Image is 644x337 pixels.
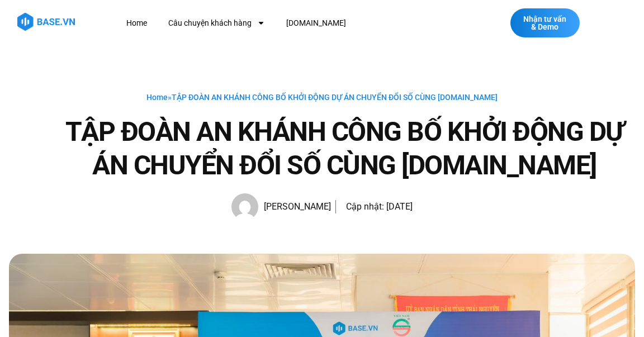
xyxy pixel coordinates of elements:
a: [DOMAIN_NAME] [278,13,354,34]
h1: TẬP ĐOÀN AN KHÁNH CÔNG BỐ KHỞI ĐỘNG DỰ ÁN CHUYỂN ĐỔI SỐ CÙNG [DOMAIN_NAME] [54,115,635,182]
a: Picture of Hạnh Hoàng [PERSON_NAME] [231,193,331,220]
span: TẬP ĐOÀN AN KHÁNH CÔNG BỐ KHỞI ĐỘNG DỰ ÁN CHUYỂN ĐỔI SỐ CÙNG [DOMAIN_NAME] [172,93,498,102]
nav: Menu [118,13,459,34]
time: [DATE] [386,201,413,212]
span: [PERSON_NAME] [258,199,331,215]
span: Cập nhật: [346,201,384,212]
span: Nhận tư vấn & Demo [522,15,569,31]
a: Home [146,93,168,102]
span: » [146,93,498,102]
a: Nhận tư vấn & Demo [510,8,580,37]
img: Picture of Hạnh Hoàng [231,193,258,220]
a: Câu chuyện khách hàng [160,13,273,34]
a: Home [118,13,155,34]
